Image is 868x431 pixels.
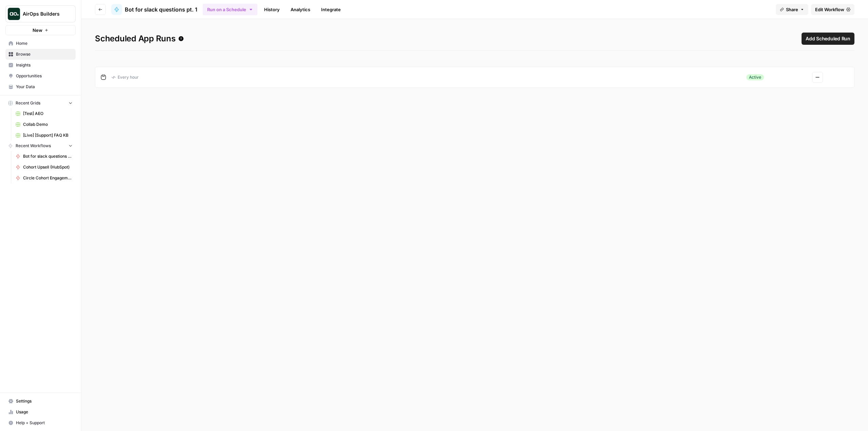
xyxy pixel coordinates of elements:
div: Active [746,74,764,80]
span: Home [16,40,73,46]
button: Recent Grids [5,98,76,108]
button: Workspace: AirOps Builders [5,5,76,22]
span: [Test] AEO [23,111,73,117]
span: Edit Workflow [815,6,844,13]
a: Opportunities [5,71,76,81]
a: Integrate [317,4,345,15]
button: Help + Support [5,417,76,428]
button: Recent Workflows [5,141,76,151]
span: AirOps Builders [23,11,64,17]
span: Your Data [16,84,73,90]
span: Recent Grids [16,100,40,106]
a: [Test] AEO [13,108,76,119]
a: Circle Cohort Engagement Leaderboard [13,173,76,183]
span: Settings [16,398,73,404]
span: Cohort Upsell (HubSpot) [23,164,73,170]
span: [Live] [Support] FAQ KB [23,132,73,138]
span: Add Scheduled Run [806,35,850,42]
a: Analytics [287,4,314,15]
span: Insights [16,62,73,68]
span: Scheduled App Runs [95,33,184,44]
span: Bot for slack questions pt. 2 [23,153,73,159]
a: Cohort Upsell (HubSpot) [13,162,76,173]
span: Opportunities [16,73,73,79]
span: New [33,27,42,34]
p: Every hour [112,74,139,80]
span: Usage [16,409,73,415]
span: Collab Demo [23,121,73,128]
button: Share [776,4,808,15]
a: Collab Demo [13,119,76,130]
a: Home [5,38,76,49]
span: Help + Support [16,420,73,426]
a: Edit Workflow [811,4,854,15]
a: Browse [5,49,76,60]
a: Insights [5,60,76,71]
a: Bot for slack questions pt. 1 [111,4,197,15]
span: Browse [16,51,73,57]
a: Usage [5,407,76,417]
a: History [260,4,284,15]
span: Circle Cohort Engagement Leaderboard [23,175,73,181]
img: AirOps Builders Logo [8,8,20,20]
span: Share [786,6,798,13]
button: Add Scheduled Run [802,33,854,45]
a: [Live] [Support] FAQ KB [13,130,76,141]
a: Bot for slack questions pt. 2 [13,151,76,162]
a: Your Data [5,81,76,92]
button: Run on a Schedule [203,4,257,15]
button: New [5,25,76,35]
a: Settings [5,396,76,407]
span: Recent Workflows [16,143,51,149]
span: Bot for slack questions pt. 1 [125,5,197,14]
